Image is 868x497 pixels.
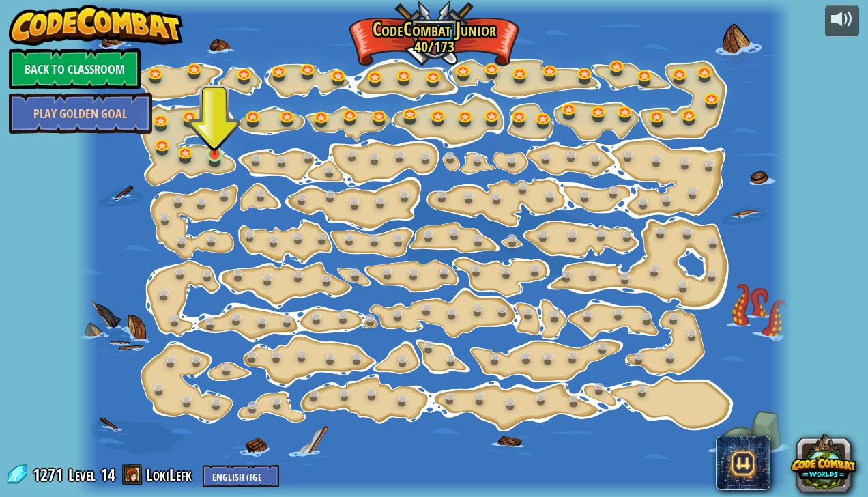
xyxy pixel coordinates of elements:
span: 14 [100,464,115,485]
span: Level [68,464,96,486]
img: CodeCombat - Learn how to code by playing a game [9,5,184,46]
img: level-banner-started.png [206,115,223,155]
a: LokiLefk [146,464,196,485]
a: Play Golden Goal [9,93,152,134]
a: Back to Classroom [9,48,141,89]
button: Adjust volume [825,5,859,37]
span: 1271 [33,464,67,485]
